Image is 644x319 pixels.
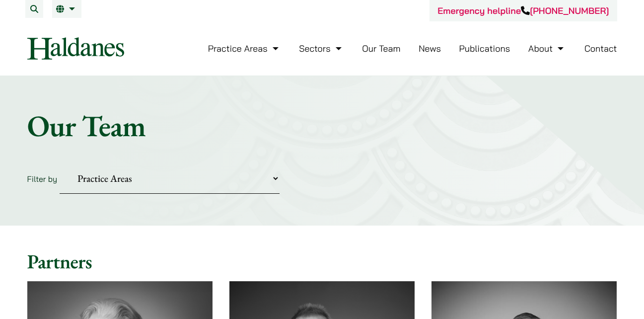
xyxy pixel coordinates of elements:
h1: Our Team [27,108,617,144]
a: Emergency helpline[PHONE_NUMBER] [437,5,609,16]
a: Publications [459,43,510,54]
a: Our Team [362,43,400,54]
h2: Partners [27,249,617,273]
a: EN [56,5,77,13]
a: Practice Areas [208,43,281,54]
label: Filter by [27,174,58,184]
a: About [528,43,566,54]
img: Logo of Haldanes [27,37,124,60]
a: Contact [584,43,617,54]
a: Sectors [299,43,344,54]
a: News [419,43,441,54]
